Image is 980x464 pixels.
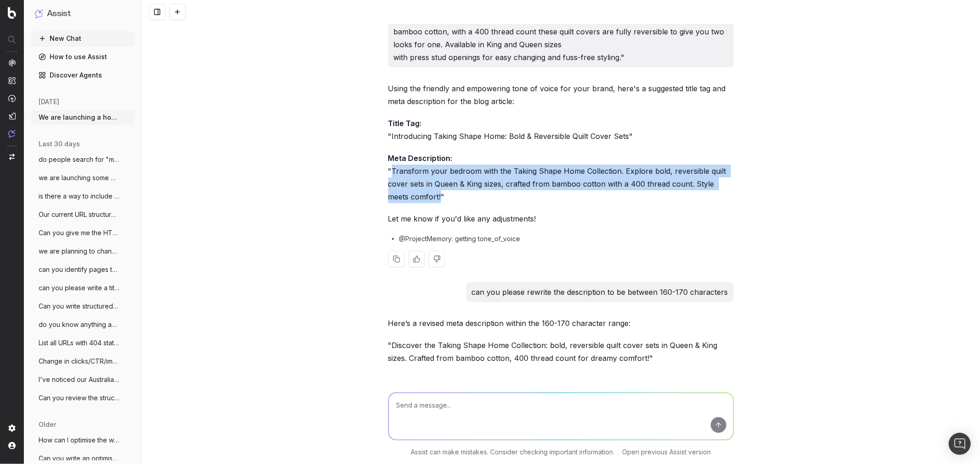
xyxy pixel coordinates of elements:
[39,113,119,122] span: We are launching a homewares collection
[31,171,134,185] button: we are launching some plus size adaptive
[949,433,971,455] div: Open Intercom Messenger
[8,7,16,19] img: Botify logo
[411,447,614,457] p: Assist can make mistakes. Consider checking important information.
[39,302,119,311] span: Can you write structured data for this p
[388,212,734,225] p: Let me know if you'd like any adjustments!
[8,425,16,432] img: Setting
[31,391,134,405] button: Can you review the structured data on th
[388,339,734,365] p: "Discover the Taking Shape Home Collection: bold, reversible quilt cover sets in Queen & King siz...
[31,299,134,314] button: Can you write structured data for this p
[388,117,734,143] p: "Introducing Taking Shape Home: Bold & Reversible Quilt Cover Sets"
[31,433,134,447] button: How can I optimise the website for AI?
[8,94,16,102] img: Activation
[31,50,134,64] a: How to use Assist
[31,354,134,369] button: Change in clicks/CTR/impressions over la
[9,154,15,160] img: Switch project
[31,207,134,222] button: Our current URL structure for pages beyo
[39,210,119,219] span: Our current URL structure for pages beyo
[39,155,119,164] span: do people search for "modal" when lookin
[39,338,119,348] span: List all URLs with 404 status code from
[31,31,134,46] button: New Chat
[35,9,43,18] img: Assist
[39,173,119,182] span: we are launching some plus size adaptive
[31,281,134,295] button: can you please write a title tag for a n
[31,244,134,259] button: we are planning to change our category p
[39,228,119,238] span: Can you give me the HTML code for an ind
[35,7,130,20] button: Assist
[39,454,119,463] span: Can you write an optimised title tag for
[31,68,134,83] a: Discover Agents
[31,189,134,204] button: is there a way to include all paginated
[388,82,734,108] p: Using the friendly and empowering tone of voice for your brand, here's a suggested title tag and ...
[47,7,71,20] h1: Assist
[8,59,16,66] img: Analytics
[39,139,80,149] span: last 30 days
[31,372,134,387] button: I've noticed our Australian homepage (ht
[39,375,119,384] span: I've noticed our Australian homepage (ht
[31,152,134,167] button: do people search for "modal" when lookin
[39,393,119,403] span: Can you review the structured data on th
[31,336,134,350] button: List all URLs with 404 status code from
[8,442,16,449] img: My account
[399,234,521,243] span: @ProjectMemory: getting tone_of_voice
[39,283,119,293] span: can you please write a title tag for a n
[388,154,453,163] strong: Meta Description:
[472,286,728,298] p: can you please rewrite the description to be between 160-170 characters
[39,265,119,274] span: can you identify pages that have had sig
[39,247,119,256] span: we are planning to change our category p
[39,97,59,106] span: [DATE]
[31,262,134,277] button: can you identify pages that have had sig
[39,357,119,366] span: Change in clicks/CTR/impressions over la
[8,112,16,120] img: Studio
[39,192,119,201] span: is there a way to include all paginated
[31,317,134,332] button: do you know anything about AI news?
[31,226,134,240] button: Can you give me the HTML code for an ind
[31,110,134,125] button: We are launching a homewares collection
[39,436,119,445] span: How can I optimise the website for AI?
[8,77,16,84] img: Intelligence
[388,119,422,128] strong: Title Tag:
[8,130,16,138] img: Assist
[622,447,711,457] a: Open previous Assist version
[388,152,734,203] p: "Transform your bedroom with the Taking Shape Home Collection. Explore bold, reversible quilt cov...
[39,320,119,329] span: do you know anything about AI news?
[388,317,734,330] p: Here’s a revised meta description within the 160-170 character range:
[39,420,56,429] span: older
